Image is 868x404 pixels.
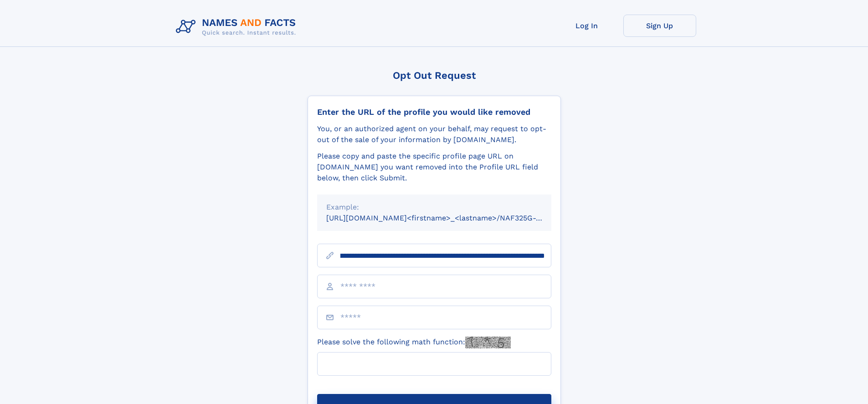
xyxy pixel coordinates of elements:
[326,214,569,222] small: [URL][DOMAIN_NAME]<firstname>_<lastname>/NAF325G-xxxxxxxx
[317,337,511,348] label: Please solve the following math function:
[172,15,303,39] img: Logo Names and Facts
[317,151,551,184] div: Please copy and paste the specific profile page URL on [DOMAIN_NAME] you want removed into the Pr...
[317,107,551,117] div: Enter the URL of the profile you would like removed
[308,70,561,81] div: Opt Out Request
[317,123,551,145] div: You, or an authorized agent on your behalf, may request to opt-out of the sale of your informatio...
[550,15,623,37] a: Log In
[326,202,542,213] div: Example:
[623,15,696,37] a: Sign Up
